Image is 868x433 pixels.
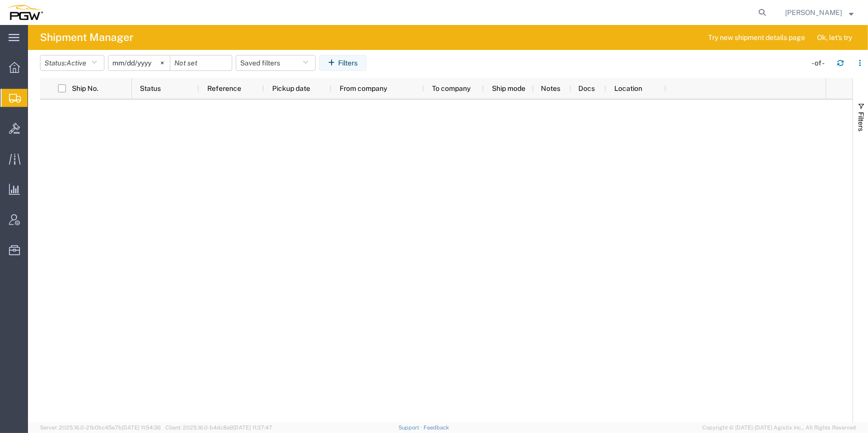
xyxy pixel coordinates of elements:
[702,424,856,432] span: Copyright © [DATE]-[DATE] Agistix Inc., All Rights Reserved
[785,7,842,18] span: Ksenia Gushchina-Kerecz
[340,84,387,92] span: From company
[272,84,310,92] span: Pickup date
[40,425,161,431] span: Server: 2025.16.0-21b0bc45e7b
[809,29,861,45] button: Ok, let's try
[432,84,470,92] span: To company
[708,32,805,43] span: Try new shipment details page
[399,425,424,431] a: Support
[40,25,133,50] h4: Shipment Manager
[233,425,272,431] span: [DATE] 11:37:47
[72,84,98,92] span: Ship No.
[785,6,854,18] button: [PERSON_NAME]
[207,84,241,92] span: Reference
[492,84,525,92] span: Ship mode
[319,55,367,71] button: Filters
[7,5,43,20] img: logo
[812,58,829,68] div: - of -
[857,112,865,131] span: Filters
[424,425,449,431] a: Feedback
[165,425,272,431] span: Client: 2025.16.0-b4dc8a9
[236,55,316,71] button: Saved filters
[108,55,170,70] input: Not set
[66,59,86,67] span: Active
[170,55,232,70] input: Not set
[140,84,161,92] span: Status
[614,84,642,92] span: Location
[40,55,104,71] button: Status:Active
[579,84,595,92] span: Docs
[122,425,161,431] span: [DATE] 11:54:36
[541,84,560,92] span: Notes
